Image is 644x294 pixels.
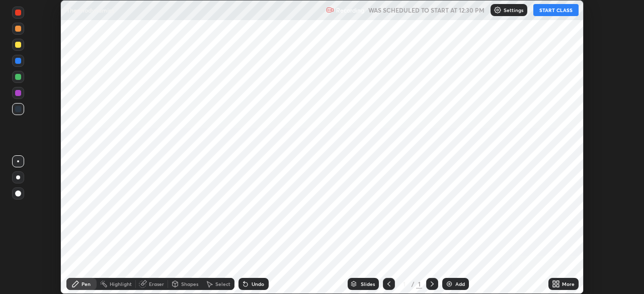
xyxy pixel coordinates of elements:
div: Undo [252,281,264,286]
div: Shapes [181,281,198,286]
div: Highlight [110,281,132,286]
div: Pen [82,281,91,286]
img: class-settings-icons [494,6,502,14]
p: Settings [504,8,523,13]
button: START CLASS [533,4,579,16]
p: Thermodynamics [66,6,114,14]
div: Select [215,281,230,286]
img: add-slide-button [445,280,453,288]
div: 1 [399,281,409,287]
h5: WAS SCHEDULED TO START AT 12:30 PM [368,6,485,15]
div: 1 [416,279,422,288]
div: / [411,281,414,287]
div: More [562,281,575,286]
p: Recording [336,7,364,14]
img: recording.375f2c34.svg [326,6,334,14]
div: Eraser [149,281,164,286]
div: Add [455,281,465,286]
div: Slides [361,281,375,286]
